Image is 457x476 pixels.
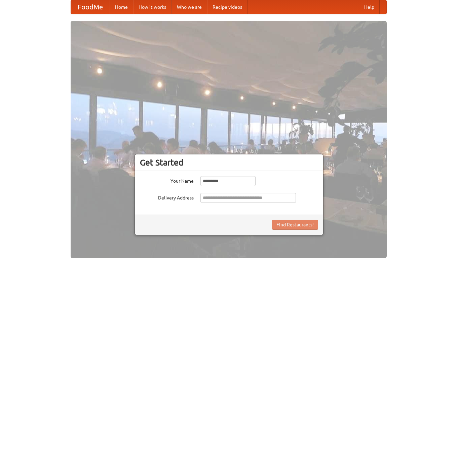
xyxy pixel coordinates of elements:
[133,0,172,14] a: How it works
[172,0,207,14] a: Who we are
[140,193,194,201] label: Delivery Address
[140,176,194,184] label: Your Name
[272,220,318,230] button: Find Restaurants!
[359,0,380,14] a: Help
[140,157,318,168] h3: Get Started
[71,0,110,14] a: FoodMe
[110,0,133,14] a: Home
[207,0,247,14] a: Recipe videos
